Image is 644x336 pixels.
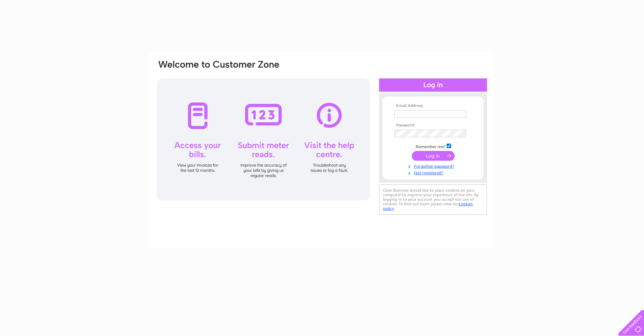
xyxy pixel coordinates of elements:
a: Not registered? [394,169,473,176]
td: Remember me? [393,143,473,150]
th: Password: [393,123,473,128]
input: Submit [412,151,455,161]
th: Email Address: [393,104,473,108]
a: cookies policy [383,201,473,211]
a: Forgotten password? [394,162,473,169]
div: Clear Business would like to place cookies on your computer to improve your experience of the sit... [379,184,487,215]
